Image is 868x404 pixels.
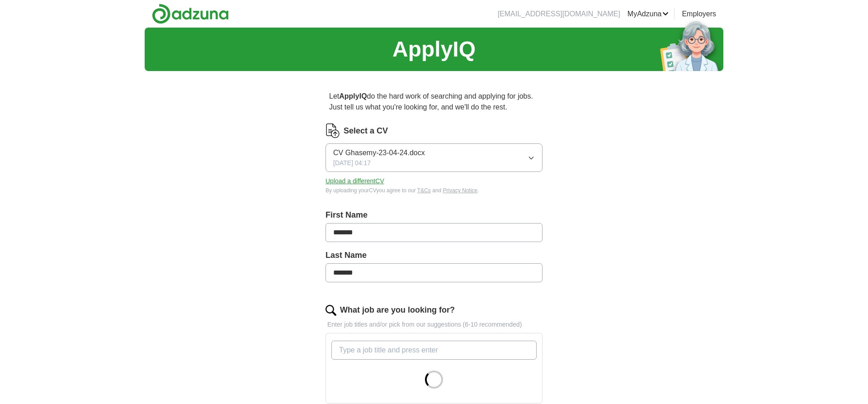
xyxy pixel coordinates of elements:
span: [DATE] 04:17 [333,158,371,168]
div: By uploading your CV you agree to our and . [325,186,542,195]
img: Adzuna logo [152,4,229,24]
p: Let do the hard work of searching and applying for jobs. Just tell us what you're looking for, an... [325,87,542,116]
p: Enter job titles and/or pick from our suggestions (6-10 recommended) [325,320,542,329]
a: T&Cs [417,187,431,194]
a: MyAdzuna [627,9,669,19]
img: search.png [325,305,336,316]
label: Select a CV [344,125,388,137]
button: Upload a differentCV [325,176,384,186]
strong: ApplyIQ [339,92,367,100]
label: What job are you looking for? [340,304,455,316]
input: Type a job title and press enter [331,341,537,360]
a: Employers [682,9,716,19]
li: [EMAIL_ADDRESS][DOMAIN_NAME] [498,9,620,19]
span: CV Ghasemy-23-04-24.docx [333,147,425,158]
a: Privacy Notice [443,187,478,194]
label: First Name [325,209,542,221]
h1: ApplyIQ [392,33,476,66]
img: CV Icon [325,124,340,138]
label: Last Name [325,249,542,261]
button: CV Ghasemy-23-04-24.docx[DATE] 04:17 [325,143,542,172]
